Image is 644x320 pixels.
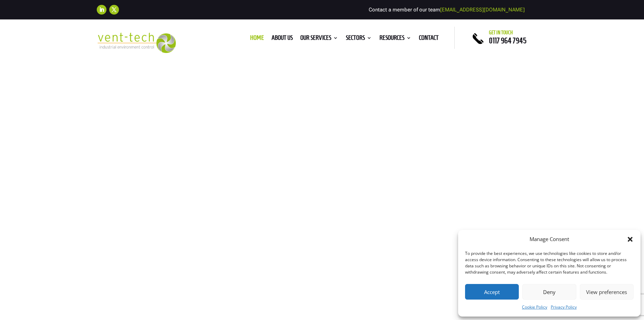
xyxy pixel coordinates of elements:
a: Contact [419,35,439,43]
a: Resources [379,35,411,43]
a: Home [250,35,264,43]
a: Sectors [346,35,372,43]
a: Our Services [300,35,338,43]
button: Accept [465,284,519,300]
div: To provide the best experiences, we use technologies like cookies to store and/or access device i... [465,250,633,275]
a: 0117 964 7945 [489,36,526,45]
button: Deny [522,284,576,300]
div: Close dialog [627,236,634,243]
img: 2023-09-27T08_35_16.549ZVENT-TECH---Clear-background [97,33,176,53]
a: [EMAIL_ADDRESS][DOMAIN_NAME] [440,7,525,13]
span: Get in touch [489,30,513,35]
a: Follow on LinkedIn [97,5,106,15]
a: Cookie Policy [522,303,547,311]
span: Contact a member of our team [369,7,525,13]
a: About us [272,35,293,43]
a: Follow on X [109,5,119,15]
a: Privacy Policy [551,303,577,311]
div: Manage Consent [530,235,569,243]
button: View preferences [580,284,634,300]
